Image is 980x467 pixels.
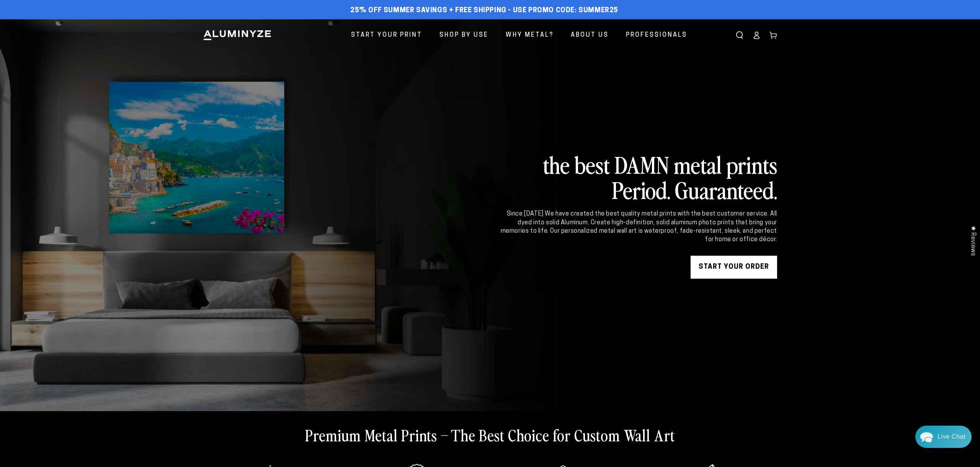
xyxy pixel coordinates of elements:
div: Since [DATE] We have created the best quality metal prints with the best customer service. All dy... [499,210,777,244]
span: 25% off Summer Savings + Free Shipping - Use Promo Code: SUMMER25 [350,7,618,15]
div: Click to open Judge.me floating reviews tab [965,219,980,262]
span: Professionals [626,30,687,41]
span: Why Metal? [506,30,554,41]
a: Shop By Use [434,25,494,46]
span: Shop By Use [439,30,488,41]
summary: Search our site [731,27,748,44]
a: About Us [565,25,614,46]
span: About Us [571,30,609,41]
img: Aluminyze [203,29,272,41]
a: Why Metal? [500,25,559,46]
h2: the best DAMN metal prints Period. Guaranteed. [499,152,777,202]
h2: Premium Metal Prints – The Best Choice for Custom Wall Art [305,425,675,445]
a: Start Your Print [345,25,428,46]
a: Professionals [620,25,693,46]
a: START YOUR Order [691,256,777,279]
div: Chat widget toggle [915,426,972,448]
span: Start Your Print [351,30,422,41]
div: Contact Us Directly [938,426,965,448]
